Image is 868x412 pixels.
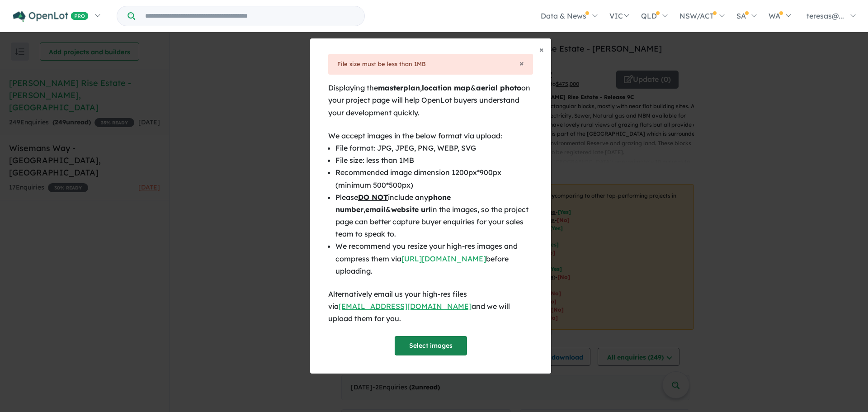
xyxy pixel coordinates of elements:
[339,302,472,311] a: [EMAIL_ADDRESS][DOMAIN_NAME]
[395,336,467,355] button: Select images
[328,288,533,325] div: Alternatively email us your high-res files via and we will upload them for you.
[422,83,471,92] b: location map
[335,142,533,154] li: File format: JPG, JPEG, PNG, WEBP, SVG
[335,166,533,191] li: Recommended image dimension 1200px*900px (minimum 500*500px)
[137,6,363,26] input: Try estate name, suburb, builder or developer
[335,193,451,214] b: phone number
[519,59,524,67] button: Close
[13,11,89,22] img: Openlot PRO Logo White
[378,83,420,92] b: masterplan
[358,193,388,202] u: DO NOT
[328,130,533,142] div: We accept images in the below format via upload:
[807,11,844,20] span: teresas@...
[476,83,521,92] b: aerial photo
[335,240,533,277] li: We recommend you resize your high-res images and compress them via before uploading.
[401,254,486,263] a: [URL][DOMAIN_NAME]
[519,58,524,68] span: ×
[335,154,533,166] li: File size: less than 1MB
[391,205,431,214] b: website url
[539,44,544,55] span: ×
[335,191,533,241] li: Please include any , & in the images, so the project page can better capture buyer enquiries for ...
[337,59,524,69] div: File size must be less than 1MB
[328,82,533,119] div: Displaying the , & on your project page will help OpenLot buyers understand your development quic...
[365,205,386,214] b: email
